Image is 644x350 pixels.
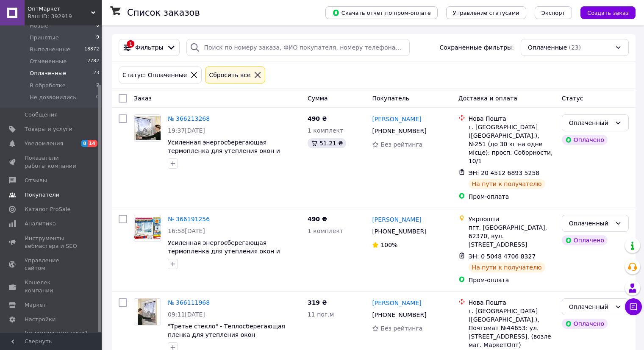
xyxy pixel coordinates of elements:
span: Каталог ProSale [25,206,70,213]
span: Отзывы [25,177,47,184]
a: Фото товару [134,215,161,242]
span: ЭН: 20 4512 6893 5258 [469,169,540,176]
span: ОптМаркет [28,5,91,13]
button: Скачать отчет по пром-оплате [325,6,438,19]
span: 490 ₴ [308,115,327,122]
span: Оплаченные [30,69,66,77]
div: г. [GEOGRAPHIC_DATA] ([GEOGRAPHIC_DATA].), Почтомат №44653: ул. [STREET_ADDRESS], (возле маг. Мар... [469,307,555,349]
span: [PHONE_NUMBER] [372,228,426,235]
div: Оплаченный [569,219,611,228]
span: Управление статусами [453,10,519,16]
span: Скачать отчет по пром-оплате [332,9,431,17]
span: Маркет [25,301,46,309]
span: Экспорт [541,10,565,16]
span: [PHONE_NUMBER] [372,128,426,134]
span: 8 [81,140,88,147]
span: Принятые [30,34,59,42]
span: 18872 [84,46,99,53]
div: Статус: Оплаченные [121,70,189,80]
div: На пути к получателю [469,179,545,189]
span: В обработке [30,82,66,89]
div: Укрпошта [469,215,555,223]
span: 23 [93,69,99,77]
img: Фото товару [138,299,157,325]
span: Оплаченные [528,43,567,52]
span: Аналитика [25,220,56,228]
span: 100% [380,242,397,248]
a: Фото товару [134,298,161,325]
img: Фото товару [134,217,161,240]
span: 0 [96,22,99,30]
button: Управление статусами [446,6,526,19]
span: Сумма [308,95,328,102]
span: 11 пог.м [308,311,334,318]
span: Без рейтинга [380,141,422,148]
span: (23) [569,44,581,51]
div: 51.21 ₴ [308,138,346,148]
span: Не дозвонились [30,94,76,101]
a: Усиленная энергосберегающая термопленка для утепления окон и дверей "Третье стекло" (ThermoLayer)... [168,139,298,171]
span: 19:37[DATE] [168,127,205,134]
img: Фото товару [134,116,161,140]
div: Нова Пошта [469,114,555,123]
div: Нова Пошта [469,298,555,307]
a: [PERSON_NAME] [372,115,421,123]
span: 1 комплект [308,228,343,234]
a: [PERSON_NAME] [372,215,421,224]
a: № 366191256 [168,216,210,222]
div: Оплачено [562,235,608,245]
div: Оплаченный [569,118,611,128]
span: Выполненные [30,46,70,53]
div: Ваш ID: 392919 [28,13,102,20]
span: Уведомления [25,140,63,147]
span: 0 [96,94,99,101]
span: Статус [562,95,583,102]
span: Фильтры [135,43,163,52]
button: Создать заказ [580,6,636,19]
button: Экспорт [535,6,572,19]
a: [PERSON_NAME] [372,299,421,307]
div: На пути к получателю [469,262,545,272]
button: Чат с покупателем [625,298,642,315]
a: № 366213268 [168,115,210,122]
span: 490 ₴ [308,216,327,222]
span: Заказ [134,95,152,102]
a: "Третье стекло" - Теплосберегающая пленка для утепления окон (ThermoLayer) на метраж 0.8 [168,323,285,347]
span: 9 [96,34,99,42]
div: пгт. [GEOGRAPHIC_DATA], 62370, вул. [STREET_ADDRESS] [469,223,555,249]
span: Новые [30,22,48,30]
span: ЭН: 0 5048 4706 8327 [469,253,536,260]
a: № 366111968 [168,299,210,306]
div: г. [GEOGRAPHIC_DATA] ([GEOGRAPHIC_DATA].), №251 (до 30 кг на одне місце): просп. Соборности, 10/1 [469,123,555,165]
span: Управление сайтом [25,257,78,272]
a: Фото товару [134,114,161,142]
span: Сохраненные фильтры: [440,43,514,52]
span: Отмененные [30,58,67,65]
span: 319 ₴ [308,299,327,306]
a: Создать заказ [572,9,636,16]
div: Оплачено [562,319,608,329]
span: Показатели работы компании [25,154,78,169]
span: Настройки [25,316,56,323]
span: 1 комплект [308,127,343,134]
div: Пром-оплата [469,276,555,284]
div: Оплачено [562,135,608,145]
span: Покупатель [372,95,409,102]
span: Доставка и оплата [458,95,517,102]
div: Пром-оплата [469,192,555,201]
span: Без рейтинга [380,325,422,332]
span: Покупатели [25,191,59,199]
div: Сбросить все [207,70,252,80]
span: 2 [96,82,99,89]
h1: Список заказов [127,8,200,18]
input: Поиск по номеру заказа, ФИО покупателя, номеру телефона, Email, номеру накладной [186,39,409,56]
span: Инструменты вебмастера и SEO [25,235,78,250]
span: 16:58[DATE] [168,228,205,234]
a: Усиленная энергосберегающая термопленка для утепления окон и дверей "Третье стекло" (ThermoLayer)... [168,239,298,272]
div: Оплаченный [569,302,611,311]
span: Создать заказ [587,10,629,16]
span: 09:11[DATE] [168,311,205,318]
